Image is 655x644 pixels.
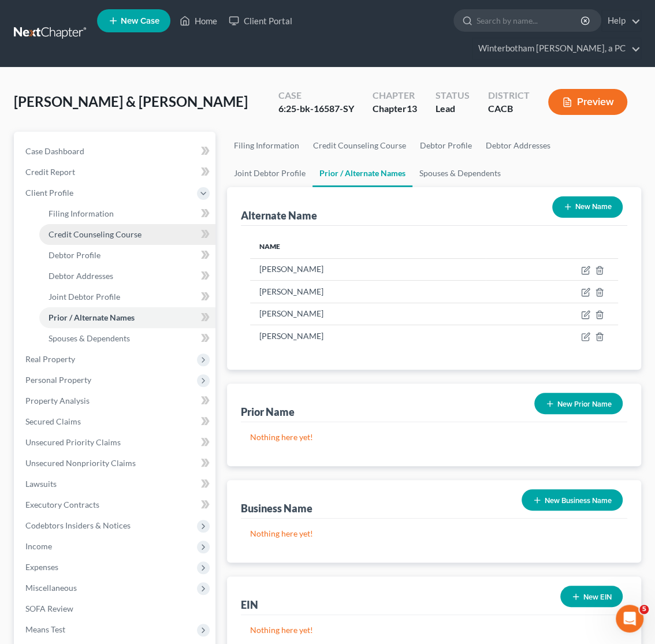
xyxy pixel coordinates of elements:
button: New Name [552,196,623,218]
iframe: Intercom live chat [616,605,643,632]
div: Alternate Name [241,209,317,222]
span: Executory Contracts [25,500,99,509]
a: Debtor Profile [413,132,479,159]
a: Filing Information [227,132,306,159]
span: Means Test [25,624,65,634]
a: Filing Information [39,203,215,224]
button: Preview [548,89,627,115]
a: Winterbotham [PERSON_NAME], a PC [472,38,641,59]
div: CACB [488,102,530,116]
div: Chapter [373,102,417,116]
a: Case Dashboard [16,141,215,162]
div: District [488,89,530,102]
a: Debtor Addresses [479,132,557,159]
span: 5 [639,605,649,614]
span: Secured Claims [25,416,81,426]
a: Prior / Alternate Names [312,159,412,187]
a: Secured Claims [16,411,215,432]
td: [PERSON_NAME] [250,258,486,280]
p: Nothing here yet! [250,624,618,636]
span: Debtor Addresses [49,271,113,281]
div: 6:25-bk-16587-SY [278,102,354,116]
span: [PERSON_NAME] & [PERSON_NAME] [14,93,248,110]
a: Property Analysis [16,390,215,411]
button: New Business Name [522,489,623,511]
td: [PERSON_NAME] [250,303,486,325]
a: Debtor Profile [39,245,215,266]
a: Unsecured Nonpriority Claims [16,453,215,474]
span: Spouses & Dependents [49,333,130,343]
a: Help [602,10,641,31]
a: Credit Counseling Course [39,224,215,245]
div: Prior Name [241,405,295,419]
td: [PERSON_NAME] [250,325,486,347]
span: Unsecured Priority Claims [25,437,121,447]
div: Lead [436,102,470,116]
button: New Prior Name [534,393,623,414]
span: Prior / Alternate Names [49,312,135,322]
span: Income [25,541,52,551]
span: Property Analysis [25,396,90,405]
a: Prior / Alternate Names [39,307,215,328]
a: SOFA Review [16,598,215,619]
span: Credit Counseling Course [49,229,142,239]
span: 13 [407,103,417,114]
div: Business Name [241,501,312,515]
a: Joint Debtor Profile [39,286,215,307]
span: Filing Information [49,209,114,218]
span: Real Property [25,354,75,364]
a: Executory Contracts [16,494,215,515]
button: New EIN [560,586,623,607]
span: Codebtors Insiders & Notices [25,520,131,530]
p: Nothing here yet! [250,528,618,539]
div: Chapter [373,89,417,102]
input: Search by name... [477,10,582,31]
div: EIN [241,598,258,612]
span: SOFA Review [25,604,73,613]
span: Personal Property [25,375,91,385]
span: Lawsuits [25,479,57,489]
span: Expenses [25,562,58,572]
span: Unsecured Nonpriority Claims [25,458,136,468]
span: Miscellaneous [25,583,77,593]
a: Credit Counseling Course [306,132,413,159]
div: Case [278,89,354,102]
a: Debtor Addresses [39,266,215,286]
span: Debtor Profile [49,250,101,260]
span: Case Dashboard [25,146,84,156]
span: Client Profile [25,188,73,198]
span: Credit Report [25,167,75,177]
a: Home [174,10,223,31]
span: Joint Debtor Profile [49,292,120,301]
a: Unsecured Priority Claims [16,432,215,453]
a: Lawsuits [16,474,215,494]
a: Joint Debtor Profile [227,159,312,187]
span: New Case [121,17,159,25]
th: Name [250,235,486,258]
a: Spouses & Dependents [412,159,508,187]
a: Spouses & Dependents [39,328,215,349]
td: [PERSON_NAME] [250,281,486,303]
a: Credit Report [16,162,215,183]
div: Status [436,89,470,102]
p: Nothing here yet! [250,431,618,443]
a: Client Portal [223,10,298,31]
